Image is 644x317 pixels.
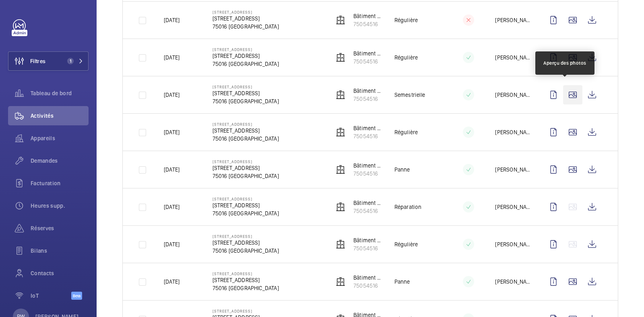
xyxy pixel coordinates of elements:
[336,127,345,137] img: elevator.svg
[353,12,382,20] p: Bâtiment droit
[353,20,382,28] p: 75054516
[31,157,89,165] span: Demandes
[336,239,345,249] img: elevator.svg
[31,247,89,255] span: Bilans
[213,22,279,31] p: 75016 [GEOGRAPHIC_DATA]
[353,49,382,57] p: Bâtiment droit
[336,53,345,62] img: elevator.svg
[164,53,180,61] p: [DATE]
[164,16,180,24] p: [DATE]
[71,292,82,300] span: Beta
[495,203,531,211] p: [PERSON_NAME]
[336,15,345,25] img: elevator.svg
[353,124,382,132] p: Bâtiment droit
[353,132,382,140] p: 75054516
[495,128,531,136] p: [PERSON_NAME]
[213,196,279,201] p: [STREET_ADDRESS]
[31,112,89,120] span: Activités
[164,166,180,174] p: [DATE]
[213,47,279,52] p: [STREET_ADDRESS]
[353,57,382,65] p: 75054516
[164,240,180,248] p: [DATE]
[31,269,89,277] span: Contacts
[31,134,89,142] span: Appareils
[394,203,422,211] p: Réparation
[213,84,279,89] p: [STREET_ADDRESS]
[394,91,425,99] p: Semestrielle
[394,128,418,136] p: Régulière
[213,271,279,276] p: [STREET_ADDRESS]
[213,89,279,97] p: [STREET_ADDRESS]
[495,166,531,174] p: [PERSON_NAME]
[213,234,279,239] p: [STREET_ADDRESS]
[213,14,279,22] p: [STREET_ADDRESS]
[394,16,418,24] p: Régulière
[164,128,180,136] p: [DATE]
[394,53,418,61] p: Régulière
[353,282,382,290] p: 75054516
[213,239,279,247] p: [STREET_ADDRESS]
[353,87,382,95] p: Bâtiment droit
[336,165,345,174] img: elevator.svg
[495,91,531,99] p: [PERSON_NAME]
[336,202,345,212] img: elevator.svg
[353,274,382,282] p: Bâtiment droit
[31,224,89,232] span: Réserves
[8,51,89,71] button: Filtres1
[495,16,531,24] p: [PERSON_NAME]
[31,202,89,210] span: Heures supp.
[213,309,279,313] p: [STREET_ADDRESS]
[213,172,279,180] p: 75016 [GEOGRAPHIC_DATA]
[336,90,345,100] img: elevator.svg
[213,247,279,255] p: 75016 [GEOGRAPHIC_DATA]
[213,284,279,292] p: 75016 [GEOGRAPHIC_DATA]
[31,292,71,300] span: IoT
[353,170,382,178] p: 75054516
[394,166,410,174] p: Panne
[213,201,279,209] p: [STREET_ADDRESS]
[353,199,382,207] p: Bâtiment droit
[164,203,180,211] p: [DATE]
[213,164,279,172] p: [STREET_ADDRESS]
[353,95,382,103] p: 75054516
[31,179,89,187] span: Facturation
[394,240,418,248] p: Régulière
[213,209,279,217] p: 75016 [GEOGRAPHIC_DATA]
[30,57,45,65] span: Filtres
[213,97,279,105] p: 75016 [GEOGRAPHIC_DATA]
[213,10,279,14] p: [STREET_ADDRESS]
[213,52,279,60] p: [STREET_ADDRESS]
[213,60,279,68] p: 75016 [GEOGRAPHIC_DATA]
[495,240,531,248] p: [PERSON_NAME]
[543,59,586,67] div: Aperçu des photos
[353,207,382,215] p: 75054516
[213,122,279,127] p: [STREET_ADDRESS]
[213,276,279,284] p: [STREET_ADDRESS]
[394,278,410,286] p: Panne
[31,89,89,97] span: Tableau de bord
[213,127,279,135] p: [STREET_ADDRESS]
[213,159,279,164] p: [STREET_ADDRESS]
[67,58,74,64] span: 1
[164,91,180,99] p: [DATE]
[353,162,382,170] p: Bâtiment droit
[353,244,382,252] p: 75054516
[336,277,345,286] img: elevator.svg
[353,236,382,244] p: Bâtiment droit
[164,278,180,286] p: [DATE]
[495,53,531,61] p: [PERSON_NAME]
[213,135,279,143] p: 75016 [GEOGRAPHIC_DATA]
[495,278,531,286] p: [PERSON_NAME]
